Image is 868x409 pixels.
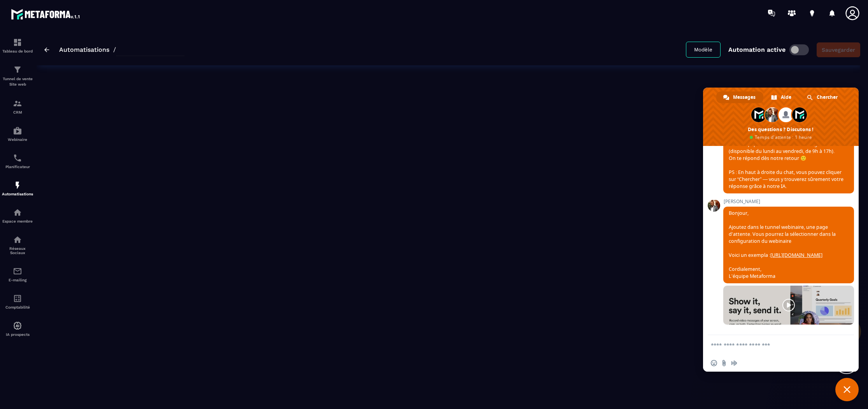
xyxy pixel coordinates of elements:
[2,49,33,53] p: Tableau de bord
[721,360,727,366] span: Envoyer un fichier
[13,267,22,276] img: email
[800,91,845,103] div: Chercher
[2,147,33,175] a: schedulerschedulerPlanificateur
[2,137,33,142] p: Webinaire
[13,321,22,330] img: automations
[2,278,33,282] p: E-mailing
[13,153,22,163] img: scheduler
[2,110,33,114] p: CRM
[2,219,33,223] p: Espace membre
[686,42,721,58] button: Modèle
[2,332,33,337] p: IA prospects
[13,65,22,74] img: formation
[723,199,854,204] span: [PERSON_NAME]
[2,165,33,169] p: Planificateur
[764,91,799,103] div: Aide
[2,32,33,59] a: formationformationTableau de bord
[13,235,22,244] img: social-network
[711,342,834,349] textarea: Entrez votre message...
[2,192,33,196] p: Automatisations
[2,76,33,87] p: Tunnel de vente Site web
[13,294,22,303] img: accountant
[729,210,836,279] span: Bonjour, Ajoutez dans le tunnel webinaire, une page d'attente. Vous pourrez la sélectionner dans ...
[2,229,33,261] a: social-networksocial-networkRéseaux Sociaux
[2,261,33,288] a: emailemailE-mailing
[770,252,822,258] a: [URL][DOMAIN_NAME]
[781,91,791,103] span: Aide
[2,305,33,309] p: Comptabilité
[733,91,756,103] span: Messages
[59,46,109,53] a: Automatisations
[2,93,33,120] a: formationformationCRM
[44,47,49,52] img: arrow
[2,120,33,147] a: automationsautomationsWebinaire
[817,91,838,103] span: Chercher
[13,181,22,190] img: automations
[728,46,786,53] p: Automation active
[2,288,33,315] a: accountantaccountantComptabilité
[731,360,737,366] span: Message audio
[13,99,22,108] img: formation
[13,208,22,217] img: automations
[2,202,33,229] a: automationsautomationsEspace membre
[835,378,859,401] div: Fermer le chat
[13,126,22,135] img: automations
[2,175,33,202] a: automationsautomationsAutomatisations
[2,246,33,255] p: Réseaux Sociaux
[2,59,33,93] a: formationformationTunnel de vente Site web
[11,7,81,21] img: logo
[716,91,763,103] div: Messages
[13,38,22,47] img: formation
[711,360,717,366] span: Insérer un emoji
[113,46,116,53] span: /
